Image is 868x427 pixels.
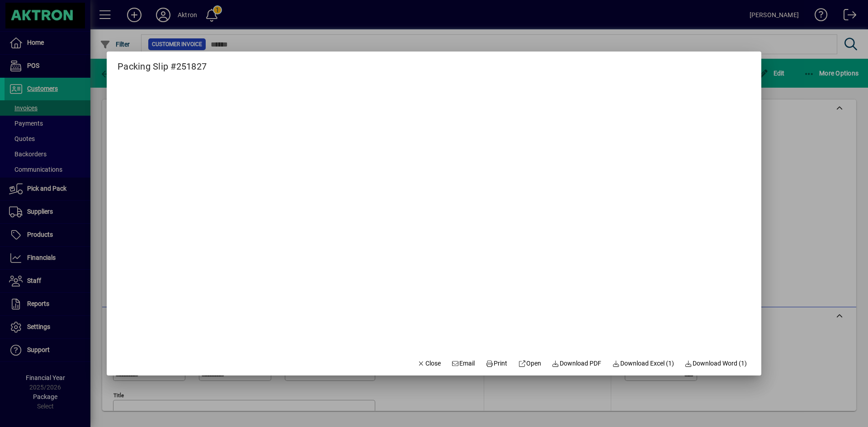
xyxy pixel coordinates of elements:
[448,356,479,372] button: Email
[612,359,674,368] span: Download Excel (1)
[681,356,751,372] button: Download Word (1)
[486,359,507,368] span: Print
[514,356,545,372] a: Open
[482,356,511,372] button: Print
[552,359,602,368] span: Download PDF
[107,52,217,74] h2: Packing Slip #251827
[414,356,444,372] button: Close
[417,359,441,368] span: Close
[518,359,541,368] span: Open
[609,356,678,372] button: Download Excel (1)
[452,359,475,368] span: Email
[685,359,747,368] span: Download Word (1)
[548,356,605,372] a: Download PDF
